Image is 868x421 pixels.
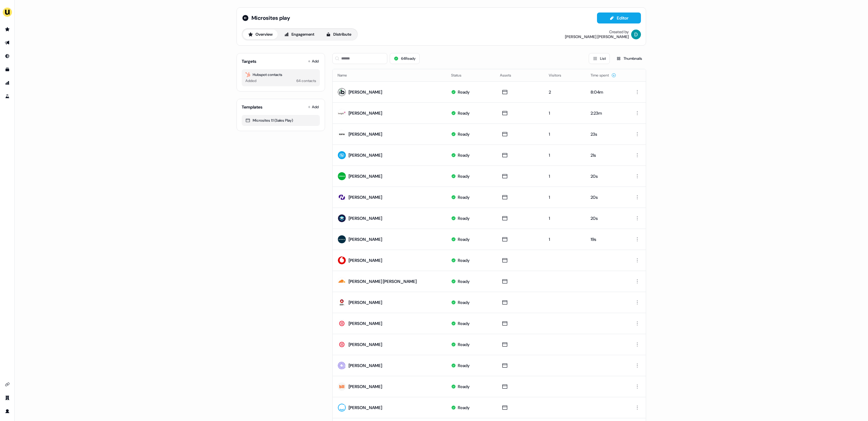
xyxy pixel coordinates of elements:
[591,215,621,221] div: 20s
[458,131,470,137] div: Ready
[458,320,470,326] div: Ready
[591,131,621,137] div: 23s
[349,384,382,390] div: [PERSON_NAME]
[458,384,470,390] div: Ready
[296,78,316,84] div: 64 contacts
[591,194,621,200] div: 20s
[338,70,354,81] button: Name
[458,194,470,200] div: Ready
[597,12,641,23] button: Editor
[458,89,470,95] div: Ready
[458,152,470,158] div: Ready
[591,70,616,81] button: Time spent
[549,173,581,179] div: 1
[458,110,470,116] div: Ready
[242,58,256,64] div: Targets
[458,257,470,263] div: Ready
[245,78,256,84] div: Added
[349,257,382,263] div: [PERSON_NAME]
[349,341,382,348] div: [PERSON_NAME]
[390,53,420,64] button: 64Ready
[458,173,470,179] div: Ready
[349,299,382,305] div: [PERSON_NAME]
[458,405,470,411] div: Ready
[349,173,382,179] div: [PERSON_NAME]
[458,236,470,242] div: Ready
[458,278,470,284] div: Ready
[349,320,382,326] div: [PERSON_NAME]
[251,14,290,22] span: Microsites play
[591,173,621,179] div: 20s
[349,110,382,116] div: [PERSON_NAME]
[589,53,610,64] button: List
[549,70,569,81] button: Visitors
[2,65,12,74] a: Go to templates
[631,30,641,39] img: David
[591,236,621,242] div: 19s
[349,89,382,95] div: [PERSON_NAME]
[306,57,320,66] button: Add
[549,236,581,242] div: 1
[245,117,316,123] div: Microsites 1:1 (Sales Play)
[549,131,581,137] div: 1
[451,70,469,81] button: Status
[2,393,12,403] a: Go to team
[597,16,641,22] a: Editor
[549,152,581,158] div: 1
[2,51,12,61] a: Go to Inbound
[349,405,382,411] div: [PERSON_NAME]
[495,69,544,81] th: Assets
[612,53,646,64] button: Thumbnails
[242,104,262,110] div: Templates
[321,30,356,39] button: Distribute
[609,30,629,34] div: Created by
[306,103,320,111] button: Add
[458,299,470,305] div: Ready
[458,341,470,348] div: Ready
[349,194,382,200] div: [PERSON_NAME]
[549,215,581,221] div: 1
[243,30,278,39] button: Overview
[349,131,382,137] div: [PERSON_NAME]
[591,89,621,95] div: 8:04m
[349,152,382,158] div: [PERSON_NAME]
[245,72,316,78] div: Hubspot contacts
[349,278,417,284] div: [PERSON_NAME] [PERSON_NAME]
[2,91,12,101] a: Go to experiments
[458,362,470,369] div: Ready
[565,34,629,39] div: [PERSON_NAME] [PERSON_NAME]
[349,362,382,369] div: [PERSON_NAME]
[458,215,470,221] div: Ready
[2,78,12,88] a: Go to attribution
[349,215,382,221] div: [PERSON_NAME]
[279,30,320,39] button: Engagement
[2,24,12,34] a: Go to prospects
[2,406,12,416] a: Go to profile
[2,38,12,48] a: Go to outbound experience
[591,110,621,116] div: 2:23m
[2,380,12,389] a: Go to integrations
[591,152,621,158] div: 21s
[549,110,581,116] div: 1
[349,236,382,242] div: [PERSON_NAME]
[549,89,581,95] div: 2
[549,194,581,200] div: 1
